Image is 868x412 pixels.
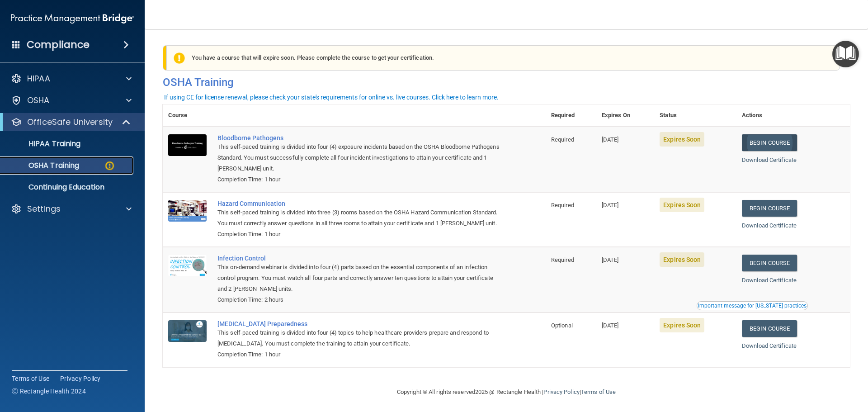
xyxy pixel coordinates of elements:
div: Completion Time: 1 hour [217,174,500,185]
th: Actions [736,104,850,127]
p: Continuing Education [6,183,129,192]
span: Expires Soon [660,318,704,332]
button: Open Resource Center [832,41,859,67]
p: OSHA [27,95,50,106]
a: Begin Course [742,200,797,217]
p: OfficeSafe University [27,117,113,128]
a: Begin Course [742,320,797,337]
div: This on-demand webinar is divided into four (4) parts based on the essential components of an inf... [217,262,500,294]
img: warning-circle.0cc9ac19.png [104,160,115,171]
button: If using CE for license renewal, please check your state's requirements for online vs. live cours... [163,93,500,102]
a: Download Certificate [742,156,797,163]
span: Required [551,256,574,263]
span: [DATE] [602,202,619,208]
a: OfficeSafe University [11,117,131,128]
div: This self-paced training is divided into four (4) exposure incidents based on the OSHA Bloodborne... [217,142,500,174]
a: [MEDICAL_DATA] Preparedness [217,320,500,327]
p: HIPAA [27,73,50,84]
a: Privacy Policy [60,374,101,383]
a: Infection Control [217,255,500,262]
div: This self-paced training is divided into four (4) topics to help healthcare providers prepare and... [217,327,500,349]
th: Required [546,104,596,127]
span: Required [551,202,574,208]
span: Optional [551,322,573,329]
span: Expires Soon [660,252,704,267]
a: Download Certificate [742,222,797,229]
div: If using CE for license renewal, please check your state's requirements for online vs. live cours... [164,94,499,100]
h4: OSHA Training [163,76,850,89]
span: [DATE] [602,256,619,263]
a: Bloodborne Pathogens [217,134,500,142]
span: Expires Soon [660,132,704,147]
a: Begin Course [742,255,797,271]
a: Hazard Communication [217,200,500,207]
th: Expires On [596,104,654,127]
div: Important message for [US_STATE] practices [698,303,807,308]
a: HIPAA [11,73,132,84]
span: Ⓒ Rectangle Health 2024 [12,387,86,396]
a: Begin Course [742,134,797,151]
a: Settings [11,204,132,214]
div: Copyright © All rights reserved 2025 @ Rectangle Health | | [341,378,671,407]
p: HIPAA Training [6,139,80,148]
th: Status [654,104,736,127]
img: PMB logo [11,9,134,28]
span: Expires Soon [660,198,704,212]
span: Required [551,136,574,143]
a: Terms of Use [12,374,49,383]
a: Terms of Use [581,388,616,395]
div: Completion Time: 1 hour [217,229,500,240]
a: Privacy Policy [543,388,579,395]
a: Download Certificate [742,277,797,284]
span: [DATE] [602,136,619,143]
a: Download Certificate [742,342,797,349]
div: You have a course that will expire soon. Please complete the course to get your certification. [166,45,840,71]
p: Settings [27,204,61,214]
h4: Compliance [27,38,90,51]
img: exclamation-circle-solid-warning.7ed2984d.png [174,52,185,64]
a: OSHA [11,95,132,106]
button: Read this if you are a dental practitioner in the state of CA [697,301,808,310]
p: OSHA Training [6,161,79,170]
span: [DATE] [602,322,619,329]
div: Completion Time: 1 hour [217,349,500,360]
div: This self-paced training is divided into three (3) rooms based on the OSHA Hazard Communication S... [217,207,500,229]
th: Course [163,104,212,127]
div: Completion Time: 2 hours [217,294,500,305]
